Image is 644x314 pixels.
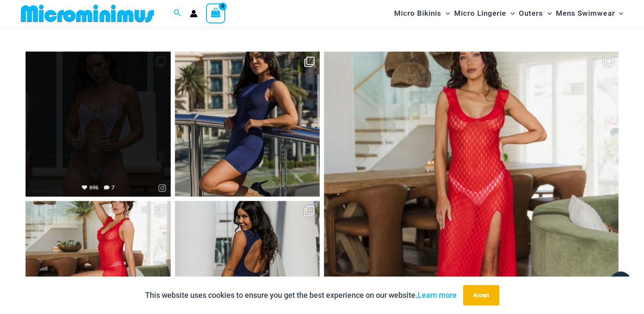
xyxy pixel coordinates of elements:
a: Search icon link [174,8,181,19]
span: Menu Toggle [615,3,623,24]
span: Micro Bikinis [394,3,441,24]
span: 7 [104,184,114,191]
nav: Site Navigation [391,1,627,26]
p: This website uses cookies to ensure you get the best experience on our website. [145,289,457,302]
span: Menu Toggle [543,3,552,24]
a: Learn more [418,291,457,300]
button: Accept [463,285,499,305]
span: Menu Toggle [506,3,515,24]
span: Micro Lingerie [454,3,506,24]
span: 696 [82,184,98,191]
span: Outers [519,3,543,24]
span: Mens Swimwear [556,3,615,24]
a: OutersMenu ToggleMenu Toggle [517,3,554,24]
a: Micro BikinisMenu ToggleMenu Toggle [392,3,452,24]
a: Instagram [155,176,170,197]
a: View Shopping Cart, empty [206,3,226,23]
svg: Instagram [158,184,166,192]
span: Menu Toggle [441,3,450,24]
a: Mens SwimwearMenu ToggleMenu Toggle [554,3,625,24]
a: Account icon link [190,10,197,17]
img: MM SHOP LOGO FLAT [17,4,157,23]
a: Micro LingerieMenu ToggleMenu Toggle [452,3,517,24]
